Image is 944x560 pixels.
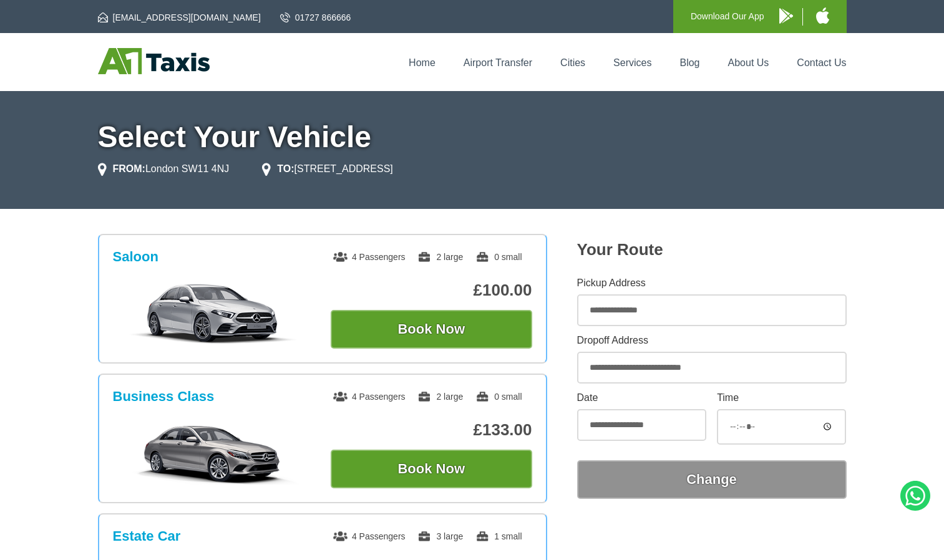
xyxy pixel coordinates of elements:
h3: Business Class [113,389,215,405]
img: Saloon [119,282,307,345]
iframe: chat widget [773,533,938,560]
label: Pickup Address [577,278,847,288]
span: 3 large [417,531,463,541]
img: A1 Taxis Android App [779,8,793,24]
a: Home [409,57,436,68]
button: Change [577,460,847,499]
p: £100.00 [331,281,532,300]
span: 2 large [417,252,463,262]
li: [STREET_ADDRESS] [262,162,393,176]
span: 4 Passengers [333,531,406,541]
a: Services [613,57,651,68]
img: Business Class [119,422,307,485]
p: Download Our App [691,9,764,24]
h3: Saloon [113,249,158,265]
span: 2 large [417,392,463,402]
a: Cities [560,57,585,68]
a: Contact Us [797,57,846,68]
h1: Select Your Vehicle [98,122,847,152]
button: Book Now [331,450,532,488]
span: 1 small [475,531,522,541]
h3: Estate Car [113,528,181,544]
a: Airport Transfer [464,57,532,68]
button: Book Now [331,310,532,349]
strong: TO: [277,163,294,174]
a: 01727 866666 [280,11,351,24]
span: 4 Passengers [333,252,406,262]
img: A1 Taxis iPhone App [816,7,829,24]
li: London SW11 4NJ [98,162,230,176]
label: Dropoff Address [577,336,847,345]
span: 0 small [475,252,522,262]
a: Blog [679,57,699,68]
label: Time [717,393,846,403]
span: 4 Passengers [333,392,406,402]
img: A1 Taxis St Albans LTD [98,48,210,74]
h2: Your Route [577,240,847,259]
a: [EMAIL_ADDRESS][DOMAIN_NAME] [98,11,261,24]
strong: FROM: [113,163,145,174]
a: About Us [728,57,769,68]
p: £133.00 [331,420,532,440]
span: 0 small [475,392,522,402]
label: Date [577,393,706,403]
